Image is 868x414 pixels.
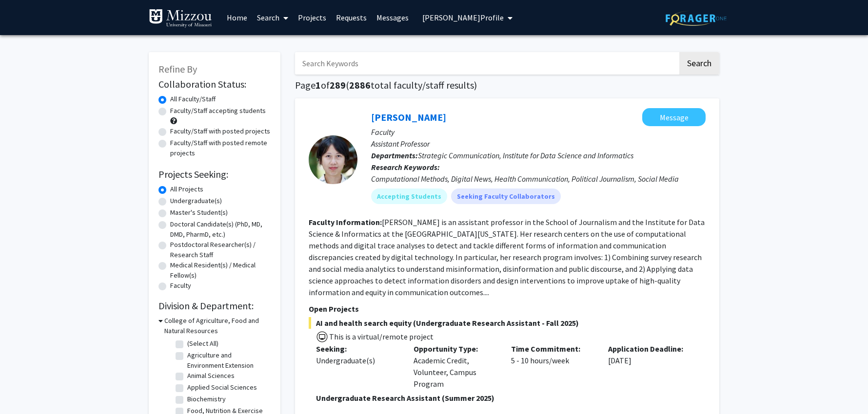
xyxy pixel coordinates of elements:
span: AI and health search equity (Undergraduate Research Assistant - Fall 2025) [309,317,706,329]
label: Faculty/Staff accepting students [170,106,266,116]
div: Academic Credit, Volunteer, Campus Program [406,343,504,390]
label: Postdoctoral Researcher(s) / Research Staff [170,240,271,260]
h3: College of Agriculture, Food and Natural Resources [164,316,271,336]
span: Strategic Communication, Institute for Data Science and Informatics [418,151,633,160]
span: 289 [330,79,346,91]
div: [DATE] [601,343,698,390]
strong: Undergraduate Research Assistant (Summer 2025) [316,393,494,403]
button: Message Chau Tong [642,108,706,126]
a: Projects [293,0,331,35]
a: [PERSON_NAME] [371,111,446,123]
b: Research Keywords: [371,162,440,172]
button: Search [679,52,719,75]
span: This is a virtual/remote project [328,332,434,341]
b: Faculty Information: [309,217,382,227]
h2: Collaboration Status: [158,78,271,90]
label: All Projects [170,184,203,194]
span: Refine By [158,63,197,75]
label: Applied Social Sciences [187,382,257,393]
p: Assistant Professor [371,138,706,150]
p: Faculty [371,126,706,138]
label: All Faculty/Staff [170,94,216,104]
label: Medical Resident(s) / Medical Fellow(s) [170,260,271,281]
a: Requests [331,0,372,35]
p: Seeking: [316,343,399,355]
a: Home [222,0,252,35]
label: Biochemistry [187,394,226,404]
div: 5 - 10 hours/week [504,343,601,390]
span: 2886 [349,79,371,91]
h1: Page of ( total faculty/staff results) [295,79,719,91]
h2: Projects Seeking: [158,169,271,180]
b: Departments: [371,151,418,160]
label: Faculty [170,281,191,291]
label: Faculty/Staff with posted remote projects [170,138,271,158]
label: Doctoral Candidate(s) (PhD, MD, DMD, PharmD, etc.) [170,219,271,240]
span: [PERSON_NAME] Profile [422,13,504,22]
div: Computational Methods, Digital News, Health Communication, Political Journalism, Social Media [371,173,706,185]
label: Undergraduate(s) [170,196,222,206]
div: Undergraduate(s) [316,355,399,366]
img: ForagerOne Logo [666,11,727,26]
span: 1 [316,79,321,91]
mat-chip: Accepting Students [371,188,447,204]
input: Search Keywords [295,52,678,75]
a: Messages [372,0,414,35]
iframe: Chat [7,370,41,407]
fg-read-more: [PERSON_NAME] is an assistant professor in the School of Journalism and the Institute for Data Sc... [309,217,705,297]
p: Opportunity Type: [414,343,496,355]
label: Faculty/Staff with posted projects [170,126,270,136]
label: Animal Sciences [187,371,235,381]
p: Application Deadline: [608,343,691,355]
p: Open Projects [309,303,706,315]
a: Search [252,0,293,35]
mat-chip: Seeking Faculty Collaborators [451,188,561,204]
label: (Select All) [187,339,218,349]
label: Agriculture and Environment Extension [187,350,268,371]
h2: Division & Department: [158,300,271,312]
label: Master's Student(s) [170,207,228,218]
img: University of Missouri Logo [149,9,212,28]
p: Time Commitment: [511,343,594,355]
